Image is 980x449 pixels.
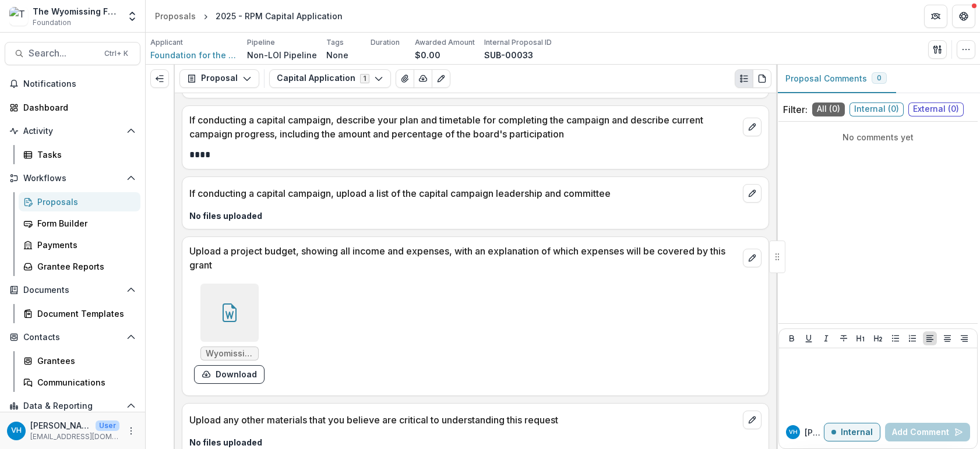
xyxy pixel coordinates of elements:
div: Ctrl + K [102,47,131,60]
span: Workflows [23,174,122,183]
span: Notifications [23,79,136,89]
button: Open Data & Reporting [5,397,140,415]
p: [EMAIL_ADDRESS][DOMAIN_NAME] [30,432,119,442]
a: Communications [19,373,140,392]
p: No files uploaded [189,436,762,448]
p: Duration [371,37,400,48]
span: Search... [29,48,97,59]
p: Upload any other materials that you believe are critical to understanding this request [189,413,738,427]
button: Proposal [179,69,259,88]
button: Align Right [957,331,971,345]
button: PDF view [753,69,771,88]
button: Expand left [150,69,169,88]
button: Bullet List [889,331,903,345]
div: Form Builder [37,217,131,229]
a: Document Templates [19,304,140,323]
div: Communications [37,376,131,388]
button: Bold [785,331,799,345]
p: Internal [841,427,873,437]
button: Add Comment [885,423,970,441]
div: Proposals [37,196,131,208]
button: Open Documents [5,281,140,299]
img: The Wyomissing Foundation [9,7,28,26]
span: Foundation [33,17,71,28]
button: Capital Application1 [269,69,391,88]
p: Internal Proposal ID [484,37,552,48]
p: Applicant [150,37,183,48]
p: Filter: [783,102,808,116]
button: Edit as form [432,69,450,88]
p: [PERSON_NAME] [805,426,824,439]
p: Pipeline [247,37,275,48]
span: Activity [23,126,122,136]
span: Wyomissing 2025 Capital Budget.2.docx [206,349,253,359]
p: If conducting a capital campaign, describe your plan and timetable for completing the campaign an... [189,113,738,141]
span: Contacts [23,333,122,342]
button: Open entity switcher [124,5,140,28]
button: More [124,424,138,438]
a: Form Builder [19,214,140,233]
div: Dashboard [23,101,131,114]
button: Proposal Comments [776,65,896,93]
a: Grantees [19,351,140,370]
button: Search... [5,42,140,65]
a: Tasks [19,145,140,164]
div: Valeri Harteg [11,427,22,434]
a: Foundation for the [GEOGRAPHIC_DATA] [150,49,238,61]
span: All ( 0 ) [812,102,845,116]
span: External ( 0 ) [908,102,964,116]
button: Underline [802,331,816,345]
button: Open Workflows [5,169,140,188]
a: Payments [19,235,140,254]
button: Internal [824,423,880,441]
button: Get Help [952,5,975,28]
p: [PERSON_NAME] [30,419,91,432]
p: None [326,49,348,61]
p: $0.00 [415,49,440,61]
button: Italicize [819,331,833,345]
button: edit [743,184,762,203]
a: Grantee Reports [19,257,140,276]
p: If conducting a capital campaign, upload a list of the capital campaign leadership and committee [189,186,738,200]
button: View Attached Files [396,69,414,88]
span: Internal ( 0 ) [849,102,904,116]
p: No comments yet [783,131,973,143]
button: Heading 2 [871,331,885,345]
p: Awarded Amount [415,37,475,48]
button: download-form-response [194,365,265,384]
p: Upload a project budget, showing all income and expenses, with an explanation of which expenses w... [189,244,738,272]
p: No files uploaded [189,210,762,222]
p: SUB-00033 [484,49,533,61]
button: Open Activity [5,122,140,140]
div: Document Templates [37,307,131,320]
div: 2025 - RPM Capital Application [216,10,343,22]
a: Proposals [19,192,140,211]
span: Data & Reporting [23,401,122,411]
p: Tags [326,37,344,48]
button: Notifications [5,75,140,93]
div: Payments [37,239,131,251]
button: Align Left [923,331,937,345]
a: Proposals [150,8,200,24]
div: Grantee Reports [37,260,131,273]
button: edit [743,118,762,136]
button: Strike [837,331,851,345]
span: Documents [23,285,122,295]
nav: breadcrumb [150,8,347,24]
div: Grantees [37,355,131,367]
p: User [96,420,119,431]
div: Valeri Harteg [789,429,798,435]
button: Partners [924,5,947,28]
a: Dashboard [5,98,140,117]
button: edit [743,411,762,429]
p: Non-LOI Pipeline [247,49,317,61]
div: Tasks [37,149,131,161]
button: Plaintext view [735,69,753,88]
div: The Wyomissing Foundation [33,5,119,17]
button: Open Contacts [5,328,140,347]
button: Ordered List [905,331,919,345]
button: Heading 1 [854,331,868,345]
button: Align Center [940,331,954,345]
div: Wyomissing 2025 Capital Budget.2.docxdownload-form-response [194,284,265,384]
